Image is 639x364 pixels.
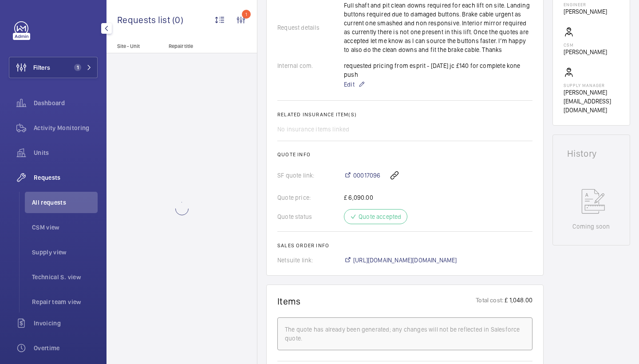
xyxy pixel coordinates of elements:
span: Repair team view [32,297,98,306]
span: Activity Monitoring [34,123,98,132]
p: Repair title [169,43,227,49]
span: Units [34,148,98,157]
span: [URL][DOMAIN_NAME][DOMAIN_NAME] [353,256,457,265]
p: £ 1,048.00 [504,296,532,307]
span: Supply view [32,248,98,257]
p: Engineer [564,2,607,7]
span: Technical S. view [32,273,98,281]
a: 00017096 [344,171,380,180]
p: [PERSON_NAME] [564,7,607,16]
h1: History [567,149,615,158]
span: Invoicing [34,319,98,328]
span: All requests [32,198,98,207]
span: Overtime [34,344,98,352]
span: Requests [34,173,98,182]
h1: Items [277,296,301,307]
div: The quote has already been generated; any changes will not be reflected in Salesforce quote. [285,325,525,343]
h2: Related insurance item(s) [277,111,532,118]
span: Requests list [117,14,172,25]
p: [PERSON_NAME][EMAIL_ADDRESS][DOMAIN_NAME] [564,88,619,115]
span: 1 [74,64,81,71]
p: Supply manager [564,83,619,88]
p: Total cost: [476,296,504,307]
p: CSM [564,42,607,47]
button: Filters1 [9,57,98,78]
span: Edit [344,80,355,89]
span: CSM view [32,223,98,232]
span: Filters [33,63,50,72]
h2: Sales order info [277,242,532,249]
span: Dashboard [34,99,98,107]
span: 00017096 [353,171,380,180]
p: Coming soon [572,222,610,231]
a: [URL][DOMAIN_NAME][DOMAIN_NAME] [344,256,457,265]
p: Site - Unit [106,43,165,49]
h2: Quote info [277,151,532,158]
p: [PERSON_NAME] [564,47,607,56]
